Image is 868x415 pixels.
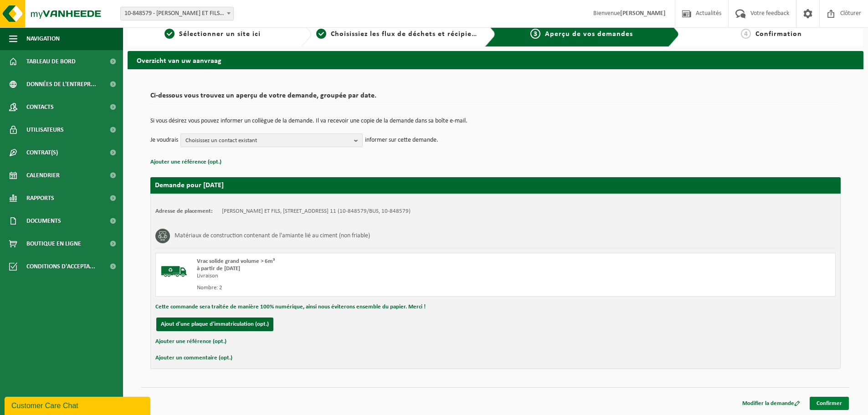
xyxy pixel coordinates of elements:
[150,118,841,124] p: Si vous désirez vous pouvez informer un collègue de la demande. Il va recevoir une copie de la de...
[150,156,221,168] button: Ajouter une référence (opt.)
[26,210,61,232] span: Documents
[132,29,293,40] a: 1Sélectionner un site ici
[26,73,96,96] span: Données de l'entrepr...
[316,29,326,39] span: 2
[185,134,350,148] span: Choisissez un contact existant
[26,118,64,141] span: Utilisateurs
[620,10,666,17] strong: [PERSON_NAME]
[545,31,633,38] span: Aperçu de vos demandes
[120,7,234,20] span: 10-848579 - ROUSSEAU ET FILS - ATH
[160,258,188,285] img: BL-SO-LV.png
[197,284,532,292] div: Nombre: 2
[735,397,807,410] a: Modifier la demande
[26,141,58,164] span: Contrat(s)
[26,255,95,278] span: Conditions d'accepta...
[26,27,60,50] span: Navigation
[150,92,841,104] h2: Ci-dessous vous trouvez un aperçu de votre demande, groupée par date.
[365,133,438,147] p: informer sur cette demande.
[26,50,76,73] span: Tableau de bord
[128,51,863,69] h2: Overzicht van uw aanvraag
[810,397,849,410] a: Confirmer
[175,229,370,243] h3: Matériaux de construction contenant de l'amiante lié au ciment (non friable)
[179,31,261,38] span: Sélectionner un site ici
[180,133,363,147] button: Choisissez un contact existant
[155,352,232,364] button: Ajouter un commentaire (opt.)
[26,232,81,255] span: Boutique en ligne
[121,7,233,20] span: 10-848579 - ROUSSEAU ET FILS - ATH
[331,31,483,38] span: Choisissiez les flux de déchets et récipients
[164,29,175,39] span: 1
[26,187,54,210] span: Rapports
[197,258,275,264] span: Vrac solide grand volume > 6m³
[150,133,178,147] p: Je voudrais
[5,395,152,415] iframe: chat widget
[530,29,540,39] span: 3
[26,96,54,118] span: Contacts
[156,318,273,331] button: Ajout d'une plaque d'immatriculation (opt.)
[741,29,751,39] span: 4
[197,272,532,280] div: Livraison
[316,29,478,40] a: 2Choisissiez les flux de déchets et récipients
[155,336,226,348] button: Ajouter une référence (opt.)
[155,208,213,214] strong: Adresse de placement:
[26,164,60,187] span: Calendrier
[197,266,240,272] strong: à partir de [DATE]
[155,301,426,313] button: Cette commande sera traitée de manière 100% numérique, ainsi nous éviterons ensemble du papier. M...
[222,208,411,215] td: [PERSON_NAME] ET FILS, [STREET_ADDRESS] 11 (10-848579/BUS, 10-848579)
[755,31,802,38] span: Confirmation
[155,182,224,189] strong: Demande pour [DATE]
